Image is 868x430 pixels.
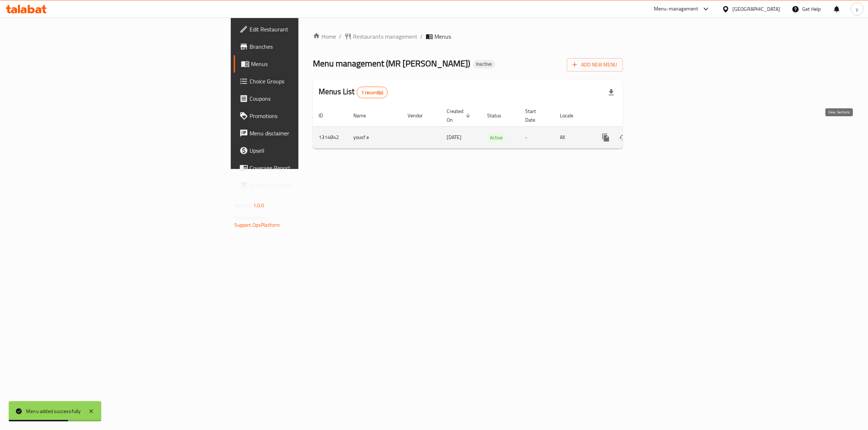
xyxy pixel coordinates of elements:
span: 1 record(s) [357,89,388,96]
span: ID [319,111,332,120]
span: Active [487,134,506,142]
a: Edit Restaurant [234,21,376,38]
div: Export file [603,84,620,101]
span: Coupons [250,94,370,103]
span: Restaurants management [353,32,417,41]
span: Name [353,111,375,120]
a: Promotions [234,107,376,125]
td: - [519,126,554,148]
a: Restaurants management [344,32,417,41]
h2: Menus List [319,86,388,98]
span: Promotions [250,112,370,120]
button: Add New Menu [567,58,623,71]
span: [DATE] [447,133,461,142]
a: Support.OpsPlatform [234,220,280,230]
div: Menu added successfully [26,407,81,415]
table: enhanced table [313,105,672,149]
span: Menus [434,32,451,41]
a: Branches [234,38,376,55]
span: Upsell [250,146,370,155]
span: Status [487,111,511,120]
a: Upsell [234,142,376,159]
a: Menu disclaimer [234,125,376,142]
a: Menus [234,55,376,73]
div: Total records count [357,87,388,98]
span: Get support on: [234,213,268,222]
a: Coverage Report [234,159,376,177]
nav: breadcrumb [313,32,623,41]
span: Inactive [473,61,495,67]
th: Actions [591,105,672,127]
span: y [856,5,858,13]
span: Menu management ( MR [PERSON_NAME] ) [313,55,470,71]
span: Created On [447,107,473,124]
a: Choice Groups [234,73,376,90]
span: Start Date [525,107,545,124]
td: All [554,126,591,148]
div: [GEOGRAPHIC_DATA] [732,5,780,13]
span: Edit Restaurant [250,25,370,34]
span: Add New Menu [573,60,617,69]
span: 1.0.0 [253,201,264,210]
button: Change Status [614,129,632,146]
span: Version: [234,201,252,210]
span: Coverage Report [250,164,370,172]
span: Branches [250,42,370,51]
span: Menu disclaimer [250,129,370,138]
span: Choice Groups [250,77,370,86]
span: Locale [560,111,583,120]
a: Grocery Checklist [234,177,376,194]
li: / [420,32,423,41]
span: Menus [251,60,370,68]
span: Grocery Checklist [250,181,370,190]
span: Vendor [408,111,432,120]
button: more [597,129,614,146]
div: Active [487,133,506,142]
a: Coupons [234,90,376,107]
div: Menu-management [654,5,698,13]
div: Inactive [473,60,495,69]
